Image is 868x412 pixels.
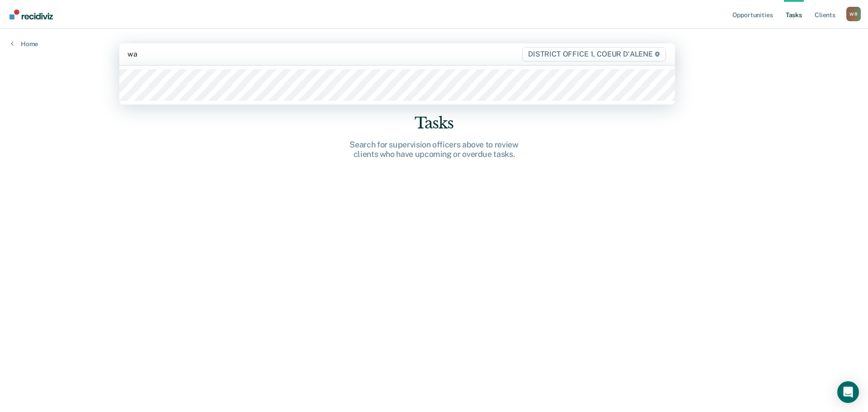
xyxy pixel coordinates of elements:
[837,381,859,403] div: Open Intercom Messenger
[289,140,579,159] div: Search for supervision officers above to review clients who have upcoming or overdue tasks.
[522,47,666,62] span: DISTRICT OFFICE 1, COEUR D'ALENE
[9,9,53,19] img: Recidiviz
[846,7,861,21] div: W R
[846,7,861,21] button: Profile dropdown button
[11,40,38,48] a: Home
[289,114,579,133] div: Tasks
